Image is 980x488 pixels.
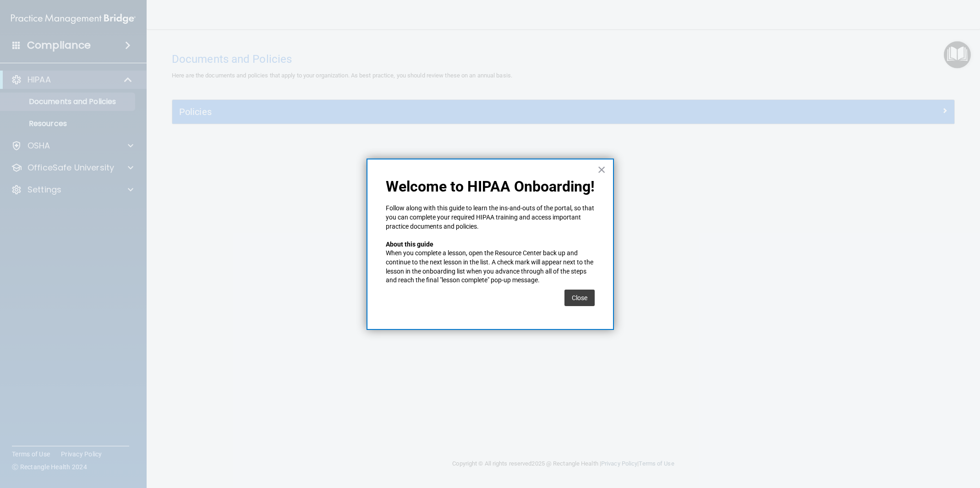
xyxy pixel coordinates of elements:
[386,204,595,231] p: Follow along with this guide to learn the ins-and-outs of the portal, so that you can complete yo...
[386,249,595,285] p: When you complete a lesson, open the Resource Center back up and continue to the next lesson in t...
[821,423,969,460] iframe: Drift Widget Chat Controller
[386,178,595,195] p: Welcome to HIPAA Onboarding!
[564,290,595,306] button: Close
[597,162,606,177] button: Close
[386,241,433,248] strong: About this guide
